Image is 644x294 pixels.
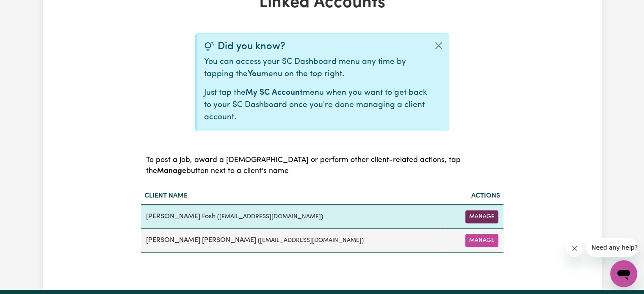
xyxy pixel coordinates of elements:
td: [PERSON_NAME] Fosh [141,205,446,229]
td: [PERSON_NAME] [PERSON_NAME] [141,228,446,252]
caption: To post a job, award a [DEMOGRAPHIC_DATA] or perform other client-related actions, tap the button... [141,145,503,187]
th: Actions [445,187,503,205]
b: You [248,70,261,78]
span: Need any help? [5,6,51,13]
small: ( [EMAIL_ADDRESS][DOMAIN_NAME] ) [258,237,364,244]
button: Close alert [428,34,449,58]
p: You can access your SC Dashboard menu any time by tapping the menu on the top right. [204,56,428,81]
div: Did you know? [204,41,428,53]
iframe: Button to launch messaging window [610,260,637,287]
p: Just tap the menu when you want to get back to your SC Dashboard once you're done managing a clie... [204,87,428,124]
iframe: Close message [566,240,583,257]
button: Manage [465,210,498,223]
iframe: Message from company [586,238,637,257]
b: My SC Account [246,89,303,97]
button: Manage [465,234,498,247]
th: Client name [141,187,446,205]
b: Manage [157,168,186,175]
small: ( [EMAIL_ADDRESS][DOMAIN_NAME] ) [217,214,323,220]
